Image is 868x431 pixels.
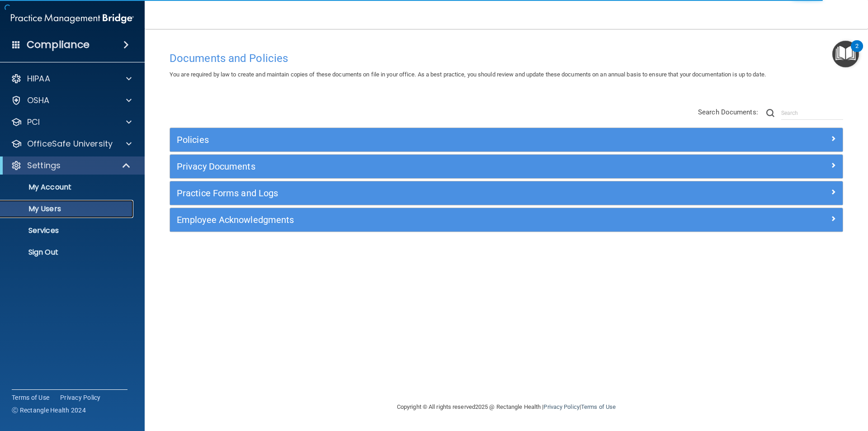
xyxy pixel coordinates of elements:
h4: Compliance [27,38,90,51]
span: You are required by law to create and maintain copies of these documents on file in your office. ... [170,71,766,78]
h5: Privacy Documents [177,161,668,171]
a: PCI [11,117,132,128]
div: Copyright © All rights reserved 2025 @ Rectangle Health | | [341,393,671,422]
h5: Policies [177,135,668,145]
a: OfficeSafe University [11,138,132,149]
a: Practice Forms and Logs [177,186,836,200]
p: Settings [27,160,61,171]
img: ic-search.3b580494.png [766,109,774,117]
button: Open Resource Center, 2 new notifications [832,41,859,67]
p: My Users [6,204,129,213]
h4: Documents and Policies [170,52,843,64]
p: PCI [27,117,40,128]
a: Terms of Use [12,393,49,402]
a: Policies [177,133,836,147]
p: Sign Out [6,248,129,257]
a: Settings [11,160,131,171]
p: Services [6,226,129,235]
a: Privacy Policy [543,403,579,410]
p: OfficeSafe University [27,138,113,149]
h5: Practice Forms and Logs [177,188,668,198]
span: Ⓒ Rectangle Health 2024 [12,406,86,415]
img: PMB logo [11,9,134,28]
p: HIPAA [27,73,50,84]
p: My Account [6,183,129,192]
iframe: Drift Widget Chat Controller [712,367,857,403]
p: OSHA [27,95,50,106]
a: Employee Acknowledgments [177,213,836,227]
a: OSHA [11,95,132,106]
span: Search Documents: [698,108,758,116]
h5: Employee Acknowledgments [177,215,668,225]
input: Search [781,106,843,120]
a: Terms of Use [581,403,616,410]
a: Privacy Documents [177,159,836,174]
a: HIPAA [11,73,132,84]
div: 2 [855,46,859,58]
a: Privacy Policy [60,393,101,402]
